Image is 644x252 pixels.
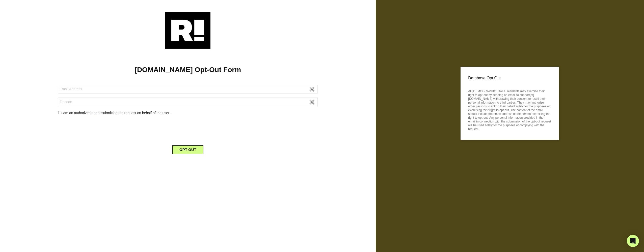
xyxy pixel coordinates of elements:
p: Database Opt Out [468,74,551,82]
button: OPT-OUT [172,145,203,154]
input: Email Address [58,85,318,93]
div: Open Intercom Messenger [627,235,639,247]
iframe: reCAPTCHA [149,120,226,139]
p: All [DEMOGRAPHIC_DATA] residents may exercise their right to opt-out by sending an email to suppo... [468,88,551,131]
input: Zipcode [58,98,318,106]
img: Sticky Password [309,100,314,105]
div: I am an authorized agent submitting the request on behalf of the user. [54,110,321,116]
img: Sticky Password [309,87,314,92]
img: Retention.com [165,12,210,49]
h1: [DOMAIN_NAME] Opt-Out Form [8,66,368,74]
